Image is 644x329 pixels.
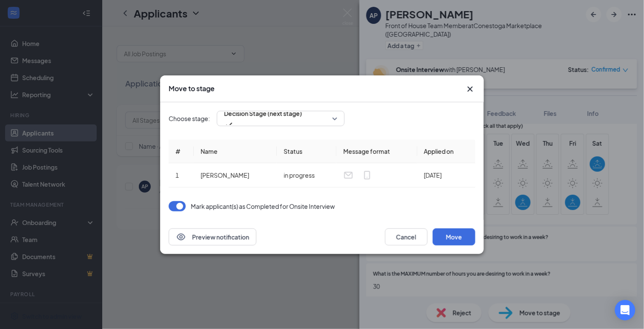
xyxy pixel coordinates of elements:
[465,84,475,94] svg: Cross
[362,170,372,180] svg: MobileSms
[169,84,215,93] h3: Move to stage
[191,202,335,211] p: Mark applicant(s) as Completed for Onsite Interview
[465,84,475,94] button: Close
[433,228,475,245] button: Move
[277,163,336,188] td: in progress
[194,140,277,163] th: Name
[277,140,336,163] th: Status
[169,114,210,123] span: Choose stage:
[169,228,256,245] button: EyePreview notification
[336,140,417,163] th: Message format
[343,170,354,180] svg: Email
[176,232,186,242] svg: Eye
[417,140,475,163] th: Applied on
[224,120,234,130] svg: Checkmark
[169,140,194,163] th: #
[417,163,475,188] td: [DATE]
[615,300,635,320] div: Open Intercom Messenger
[224,107,302,120] span: Decision Stage (next stage)
[385,228,428,245] button: Cancel
[175,171,179,179] span: 1
[194,163,277,188] td: [PERSON_NAME]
